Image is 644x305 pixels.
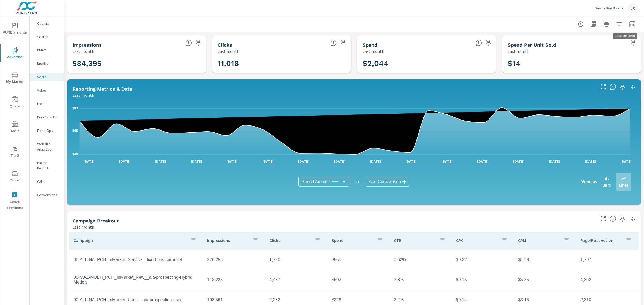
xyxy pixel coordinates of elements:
span: Save this to your personalized report [194,39,203,47]
div: Fixed Ops [30,127,64,135]
td: 00-MAZ-MULTI_PCH_InMarket_New__aia-prospecting-Hybrid Models [69,271,203,289]
span: Save this to your personalized report [484,39,493,47]
p: Calls [37,179,59,184]
p: Conversions [37,192,59,198]
h5: Spend Per Unit Sold [508,42,556,48]
p: Spend [332,238,372,243]
span: Query [2,96,28,110]
span: Save this to your personalized report [339,39,347,47]
span: Tools [2,121,28,134]
td: 118,225 [203,273,265,287]
text: $65 [72,129,78,133]
span: Save this to your personalized report [618,83,627,91]
p: [DATE] [115,159,134,164]
h5: Campaign Breakout [72,218,119,224]
p: Last month [72,92,94,98]
div: Social [30,73,64,81]
span: The number of times an ad was clicked by a consumer. [330,40,337,46]
td: $692 [327,273,390,287]
text: $46 [72,152,78,156]
h3: $2,044 [363,59,491,68]
p: South Bay Mazda [595,6,624,10]
p: [DATE] [509,159,528,164]
div: PureCars TV [30,113,64,121]
h5: Reporting Metrics & Data [72,86,132,92]
div: Video [30,86,64,94]
td: 00-ALL-NA_PCH_InMarket_Service__fixed-ops-carousel [69,253,203,266]
h3: 584,395 [72,59,200,68]
span: Add Comparison [369,179,401,184]
td: $0.15 [452,273,514,287]
div: Add Comparison [366,177,409,187]
p: [DATE] [294,159,313,164]
p: PMAX [37,47,59,53]
div: Spend Amount [298,177,349,187]
p: [DATE] [259,159,277,164]
p: Last month [72,48,94,54]
p: Last month [508,48,529,54]
div: Search [30,33,64,41]
div: Website Analytics [30,140,64,153]
span: PURE Insights [2,23,28,36]
td: 1,720 [265,253,327,266]
p: Display [37,61,59,66]
span: Save this to your personalized report [629,39,638,47]
h3: 11,018 [218,59,346,68]
span: Save this to your personalized report [618,214,627,223]
p: [DATE] [581,159,600,164]
p: [DATE] [366,159,385,164]
span: Advertise [2,47,28,60]
button: Minimize Widget [629,83,638,91]
button: Make Fullscreen [599,214,608,223]
p: Local [37,101,59,106]
p: CPM [518,238,559,243]
p: [DATE] [223,159,241,164]
span: My Market [2,72,28,85]
text: $83 [72,106,78,110]
p: Lines [619,182,628,188]
div: Pacing Report [30,159,64,172]
p: [DATE] [80,159,98,164]
p: Page/Post Action [580,238,621,243]
p: [DATE] [402,159,420,164]
h5: Spend [363,42,377,48]
td: 3.8% [390,273,452,287]
p: Clicks [269,238,310,243]
p: Bars [602,182,611,188]
p: [DATE] [438,159,456,164]
div: Display [30,59,64,68]
td: 1,707 [576,253,638,266]
p: Video [37,88,59,93]
td: $550 [327,253,390,266]
div: Overall [30,19,64,27]
p: PureCars TV [37,114,59,120]
span: The number of times an ad was shown on your behalf. [185,40,192,46]
p: vs [349,179,366,184]
button: Print Report [601,19,612,29]
h3: $14 [508,59,636,68]
p: [DATE] [545,159,564,164]
p: Last month [363,48,384,54]
td: 276,256 [203,253,265,266]
p: Campaign [74,238,186,243]
p: [DATE] [473,159,492,164]
p: [DATE] [151,159,170,164]
p: Website Analytics [37,141,59,152]
span: Tier2 [2,146,28,159]
div: nav menu [0,16,29,213]
p: CPC [456,238,497,243]
p: Overall [37,21,59,26]
button: "Export Report to PDF" [588,19,599,29]
span: The amount of money spent on advertising during the period. [475,40,482,46]
td: $1.99 [514,253,576,266]
span: Driver [2,170,28,184]
div: Local [30,100,64,108]
button: Apply Filters [614,19,625,29]
td: $0.32 [452,253,514,266]
span: Leave Feedback [2,192,28,211]
div: Calls [30,177,64,185]
div: Conversions [30,191,64,199]
p: Last month [218,48,239,54]
h6: View as [581,179,597,184]
td: 0.62% [390,253,452,266]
